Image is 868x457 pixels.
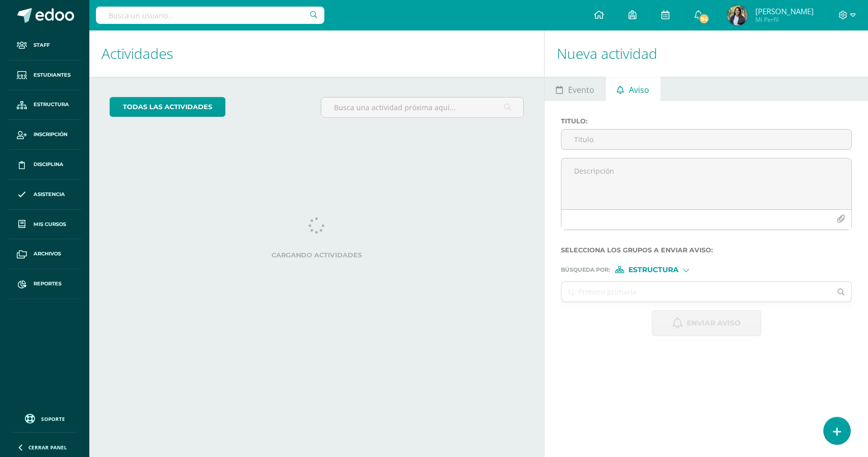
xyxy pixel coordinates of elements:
[628,267,679,273] span: Estructura
[8,150,81,180] a: Disciplina
[687,311,741,336] span: Enviar aviso
[652,310,761,336] button: Enviar aviso
[8,180,81,210] a: Asistencia
[12,411,77,425] a: Soporte
[102,30,532,77] h1: Actividades
[34,250,61,258] span: Archivos
[34,280,61,288] span: Reportes
[629,78,649,102] span: Aviso
[34,130,68,139] span: Inscripción
[96,7,324,24] input: Busca un usuario...
[755,15,814,24] span: Mi Perfil
[561,129,851,149] input: Titulo
[561,246,852,254] label: Selecciona los grupos a enviar aviso :
[34,190,65,199] span: Asistencia
[755,6,814,16] span: [PERSON_NAME]
[34,71,71,79] span: Estudiantes
[8,30,81,60] a: Staff
[8,90,81,120] a: Estructura
[110,97,225,117] a: todas las Actividades
[8,269,81,299] a: Reportes
[561,117,852,125] label: Titulo :
[8,60,81,90] a: Estudiantes
[606,77,660,101] a: Aviso
[34,41,50,49] span: Staff
[615,266,691,273] div: [object Object]
[8,120,81,150] a: Inscripción
[28,444,67,451] span: Cerrar panel
[698,13,710,24] span: 94
[545,77,605,101] a: Evento
[41,415,65,422] span: Soporte
[34,101,69,109] span: Estructura
[727,5,748,25] img: 247ceca204fa65a9317ba2c0f2905932.png
[34,220,66,228] span: Mis cursos
[8,210,81,240] a: Mis cursos
[321,97,523,117] input: Busca una actividad próxima aquí...
[561,282,831,302] input: Ej. Primero primaria
[34,160,63,169] span: Disciplina
[568,78,594,102] span: Evento
[561,267,610,273] span: Búsqueda por :
[110,251,524,259] label: Cargando actividades
[8,239,81,269] a: Archivos
[557,30,856,77] h1: Nueva actividad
